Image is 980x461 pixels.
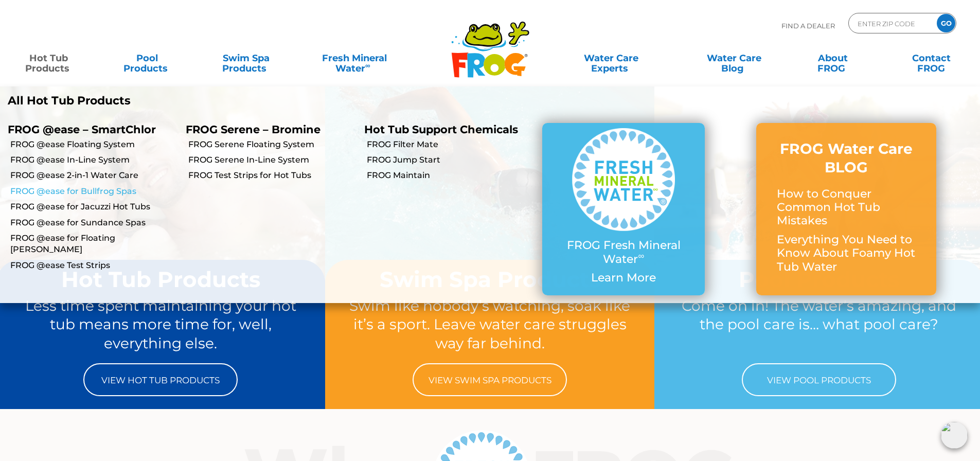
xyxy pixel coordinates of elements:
a: ContactFROG [893,48,970,68]
a: FROG @ease for Bullfrog Spas [10,186,178,197]
a: View Pool Products [742,363,896,396]
p: Hot Tub Support Chemicals [364,123,527,136]
p: FROG Fresh Mineral Water [563,239,684,266]
a: All Hot Tub Products [8,94,483,108]
a: FROG Maintain [367,170,534,181]
a: FROG Jump Start [367,154,534,166]
a: FROG @ease Test Strips [10,260,178,271]
p: Come on in! The water’s amazing, and the pool care is… what pool care? [674,296,964,353]
a: FROG @ease for Floating [PERSON_NAME] [10,233,178,256]
img: openIcon [941,422,968,449]
a: Swim SpaProducts [208,48,284,68]
a: PoolProducts [109,48,186,68]
sup: ∞ [365,61,370,69]
a: FROG Filter Mate [367,139,534,150]
a: FROG Serene Floating System [188,139,356,150]
p: Less time spent maintaining your hot tub means more time for, well, everything else. [16,296,306,353]
p: Learn More [563,271,684,285]
p: Find A Dealer [781,13,835,39]
a: FROG @ease In-Line System [10,154,178,166]
p: How to Conquer Common Hot Tub Mistakes [777,187,916,228]
a: FROG @ease Floating System [10,139,178,150]
a: Water CareBlog [696,48,772,68]
a: Fresh MineralWater∞ [306,48,402,68]
input: GO [937,14,955,32]
p: FROG @ease – SmartChlor [8,123,170,136]
a: View Hot Tub Products [83,363,238,396]
a: FROG Water Care BLOG How to Conquer Common Hot Tub Mistakes Everything You Need to Know About Foa... [777,139,916,279]
a: FROG Serene In-Line System [188,154,356,166]
a: FROG @ease 2-in-1 Water Care [10,170,178,181]
a: FROG @ease for Sundance Spas [10,217,178,228]
a: FROG @ease for Jacuzzi Hot Tubs [10,201,178,212]
a: FROG Test Strips for Hot Tubs [188,170,356,181]
h3: FROG Water Care BLOG [777,139,916,177]
input: Zip Code Form [857,16,926,31]
sup: ∞ [638,251,644,261]
a: AboutFROG [794,48,871,68]
a: View Swim Spa Products [413,363,567,396]
p: Everything You Need to Know About Foamy Hot Tub Water [777,233,916,274]
a: Water CareExperts [549,48,673,68]
a: FROG Fresh Mineral Water∞ Learn More [563,128,684,290]
p: Swim like nobody’s watching, soak like it’s a sport. Leave water care struggles way far behind. [345,296,635,353]
a: Hot TubProducts [10,48,87,68]
p: FROG Serene – Bromine [186,123,348,136]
